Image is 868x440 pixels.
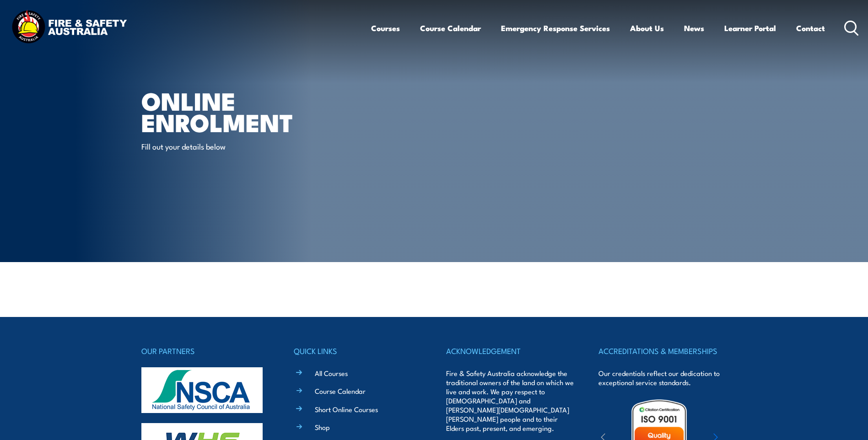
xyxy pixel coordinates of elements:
[294,344,422,357] h4: QUICK LINKS
[420,16,481,40] a: Course Calendar
[724,16,776,40] a: Learner Portal
[371,16,400,40] a: Courses
[501,16,610,40] a: Emergency Response Services
[796,16,825,40] a: Contact
[141,90,367,132] h1: Online Enrolment
[598,369,727,387] p: Our credentials reflect our dedication to exceptional service standards.
[598,344,727,357] h4: ACCREDITATIONS & MEMBERSHIPS
[684,16,704,40] a: News
[141,141,308,151] p: Fill out your details below
[446,369,574,433] p: Fire & Safety Australia acknowledge the traditional owners of the land on which we live and work....
[315,386,366,396] a: Course Calendar
[446,344,574,357] h4: ACKNOWLEDGEMENT
[315,368,348,378] a: All Courses
[315,404,378,414] a: Short Online Courses
[630,16,664,40] a: About Us
[141,367,263,413] img: nsca-logo-footer
[141,344,270,357] h4: OUR PARTNERS
[315,422,330,432] a: Shop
